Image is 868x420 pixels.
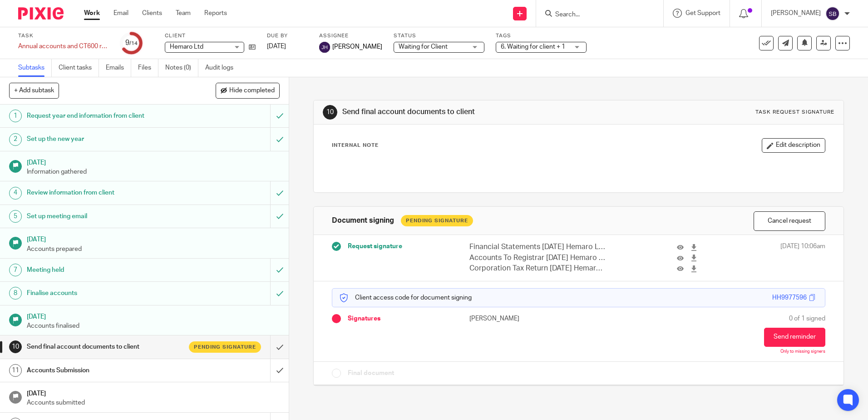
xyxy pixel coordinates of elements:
[27,340,183,354] h1: Send final account documents to client
[339,293,472,302] p: Client access code for document signing
[771,9,821,18] p: [PERSON_NAME]
[764,328,825,347] button: Send reminder
[9,340,22,353] div: 10
[165,32,256,40] label: Client
[27,364,183,377] h1: Accounts Submission
[229,87,275,95] span: Hide completed
[9,287,22,300] div: 8
[469,242,606,252] p: Financial Statements [DATE] Hemaro Ltd.pdf
[754,211,825,231] button: Cancel request
[9,210,22,223] div: 5
[9,133,22,146] div: 2
[825,6,840,21] img: svg%3E
[170,44,203,50] span: Hemaro Ltd
[27,387,280,398] h1: [DATE]
[204,9,227,18] a: Reports
[125,38,138,48] div: 9
[142,9,162,18] a: Clients
[319,42,330,53] img: svg%3E
[165,59,198,77] a: Notes (0)
[332,42,382,51] span: [PERSON_NAME]
[332,142,379,149] p: Internal Note
[18,32,109,40] label: Task
[27,167,280,176] p: Information gathered
[138,59,158,77] a: Files
[319,32,382,40] label: Assignee
[9,364,22,377] div: 11
[27,321,280,330] p: Accounts finalised
[27,156,280,167] h1: [DATE]
[9,110,22,122] div: 1
[113,9,128,18] a: Email
[780,242,825,274] span: [DATE] 10:06am
[205,59,240,77] a: Audit logs
[496,32,587,40] label: Tags
[469,263,606,274] p: Corporation Tax Return [DATE] Hemaro Ltd.pdf
[106,59,131,77] a: Emails
[686,10,720,16] span: Get Support
[9,264,22,276] div: 7
[755,109,834,116] div: Task request signature
[9,187,22,200] div: 4
[789,314,825,323] span: 0 of 1 signed
[176,9,191,18] a: Team
[342,107,598,117] h1: Send final account documents to client
[27,263,183,277] h1: Meeting held
[772,293,807,302] div: HH9977596
[348,314,380,323] span: Signatures
[84,9,100,18] a: Work
[9,83,59,98] button: + Add subtask
[129,41,138,46] small: /14
[27,109,183,123] h1: Request year end information from client
[216,83,280,98] button: Hide completed
[18,7,64,20] img: Pixie
[27,233,280,244] h1: [DATE]
[27,186,183,200] h1: Review information from client
[27,132,183,146] h1: Set up the new year
[401,215,473,226] div: Pending Signature
[27,286,183,300] h1: Finalise accounts
[267,43,286,50] span: [DATE]
[18,42,109,51] div: Annual accounts and CT600 return
[399,44,448,50] span: Waiting for Client
[394,32,484,40] label: Status
[27,245,280,254] p: Accounts prepared
[27,398,280,407] p: Accounts submitted
[27,310,280,321] h1: [DATE]
[27,210,183,223] h1: Set up meeting email
[194,343,256,351] span: Pending signature
[323,105,337,120] div: 10
[348,369,394,378] span: Final document
[469,253,606,263] p: Accounts To Registrar [DATE] Hemaro Ltd.pdf
[780,349,825,355] p: Only to missing signers
[348,242,402,251] span: Request signature
[267,32,308,40] label: Due by
[554,11,636,19] input: Search
[762,138,825,153] button: Edit description
[501,44,565,50] span: 6. Waiting for client + 1
[59,59,99,77] a: Client tasks
[469,314,578,323] p: [PERSON_NAME]
[332,216,394,225] h1: Document signing
[18,59,52,77] a: Subtasks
